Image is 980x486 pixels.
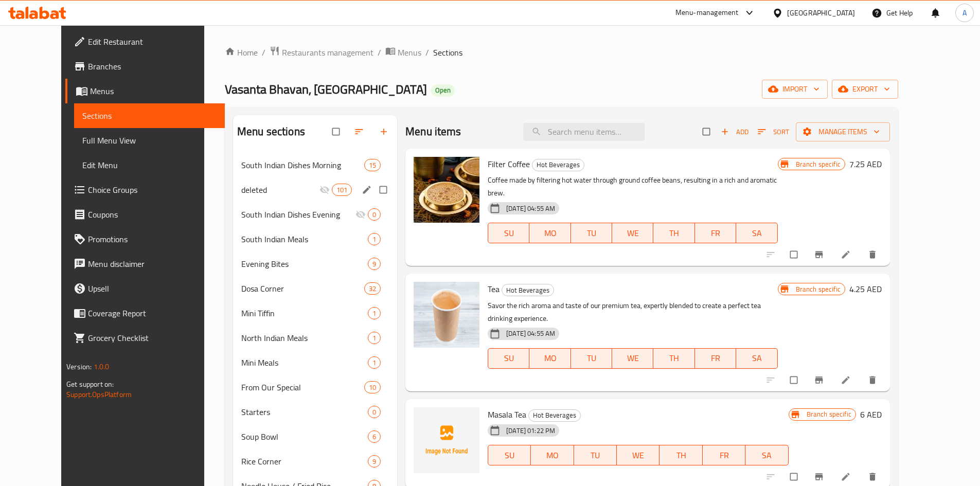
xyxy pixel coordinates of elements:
div: Rice Corner9 [233,449,397,474]
span: 32 [365,284,380,294]
a: Coverage Report [65,301,225,326]
li: / [378,46,381,59]
span: 101 [332,185,351,195]
div: South Indian Dishes Evening0 [233,202,397,227]
a: Support.OpsPlatform [66,388,132,401]
span: SU [492,226,525,241]
span: Branch specific [792,284,845,294]
span: TH [664,448,698,463]
button: FR [703,445,745,465]
button: Branch-specific-item [808,243,832,266]
span: Sort items [751,124,796,140]
span: Masala Tea [488,407,526,422]
span: 6 [368,432,380,442]
div: South Indian Dishes Morning15 [233,153,397,177]
a: Promotions [65,227,225,251]
li: / [262,46,265,59]
nav: breadcrumb [225,46,898,59]
span: TH [657,226,690,241]
div: [GEOGRAPHIC_DATA] [787,7,855,19]
img: Tea [414,282,479,348]
span: Rice Corner [241,455,368,467]
input: search [523,123,645,141]
button: FR [695,223,736,243]
p: Savor the rich aroma and taste of our premium tea, expertly blended to create a perfect tea drink... [488,299,777,325]
span: Menus [90,85,217,97]
span: WE [621,448,655,463]
svg: Inactive section [319,185,330,195]
span: Restaurants management [282,46,373,59]
span: Get support on: [66,377,114,391]
span: Select section [697,122,718,141]
span: Sections [433,46,462,59]
div: Mini Meals [241,356,368,369]
span: 10 [365,383,380,392]
button: delete [861,243,886,266]
span: From Our Special [241,381,364,393]
span: 9 [368,457,380,466]
span: SA [740,226,773,241]
span: TU [575,351,608,366]
div: items [368,356,381,369]
h6: 7.25 AED [849,157,882,171]
button: Manage items [796,122,890,141]
span: Coupons [88,208,217,221]
span: Promotions [88,233,217,245]
span: Sort [758,126,789,138]
span: 0 [368,407,380,417]
div: Dosa Corner32 [233,276,397,301]
button: FR [695,348,736,369]
span: South Indian Dishes Evening [241,208,355,221]
a: Sections [74,103,225,128]
span: SU [492,351,525,366]
button: SU [488,348,529,369]
a: Edit Menu [74,153,225,177]
div: items [368,258,381,270]
button: WE [617,445,660,465]
a: Edit menu item [841,375,853,385]
div: deleted101edit [233,177,397,202]
span: Dosa Corner [241,282,364,295]
span: FR [699,226,732,241]
span: [DATE] 01:22 PM [502,426,559,436]
span: Sort sections [348,120,372,143]
div: South Indian Meals [241,233,368,245]
span: [DATE] 04:55 AM [502,329,559,338]
button: SA [745,445,788,465]
span: Edit Menu [82,159,217,171]
button: TU [571,223,612,243]
div: Starters0 [233,400,397,424]
div: South Indian Meals1 [233,227,397,251]
span: Branch specific [792,159,845,169]
button: Add [718,124,751,140]
button: WE [612,348,653,369]
button: Sort [755,124,792,140]
span: Select all sections [326,122,348,141]
span: SU [492,448,527,463]
div: items [368,430,381,443]
span: MO [535,448,569,463]
span: MO [533,351,566,366]
span: 0 [368,210,380,220]
div: items [364,282,381,295]
span: MO [533,226,566,241]
span: Branches [88,60,217,73]
div: North Indian Meals [241,332,368,344]
div: deleted [241,184,319,196]
div: items [368,307,381,319]
a: Edit menu item [841,249,853,260]
img: Masala Tea [414,407,479,473]
button: edit [360,183,376,196]
span: Add [721,126,749,138]
span: TH [657,351,690,366]
div: Hot Beverages [532,159,584,171]
span: Upsell [88,282,217,295]
button: Branch-specific-item [808,369,832,391]
span: Edit Restaurant [88,35,217,48]
button: MO [529,223,571,243]
h6: 6 AED [860,407,882,422]
span: FR [699,351,732,366]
